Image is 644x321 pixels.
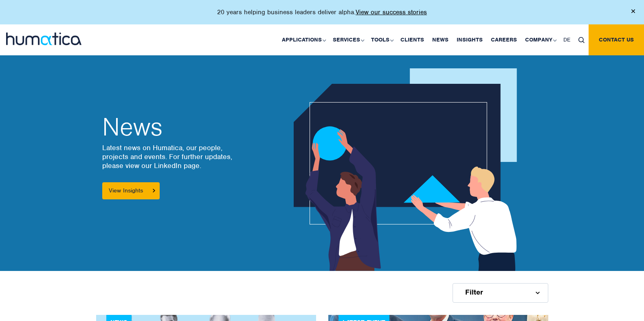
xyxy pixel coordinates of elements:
[428,24,453,55] a: News
[102,143,239,170] p: Latest news on Humatica, our people, projects and events. For further updates, please view our Li...
[367,24,396,55] a: Tools
[465,289,483,295] span: Filter
[102,182,160,199] a: View Insights
[453,24,487,55] a: Insights
[278,24,329,55] a: Applications
[487,24,521,55] a: Careers
[578,37,585,43] img: search_icon
[559,24,574,55] a: DE
[563,36,570,43] span: DE
[6,33,81,45] img: logo
[294,68,524,271] img: news_ban1
[356,8,427,16] a: View our success stories
[396,24,428,55] a: Clients
[329,24,367,55] a: Services
[589,24,644,55] a: Contact us
[536,292,539,294] img: d_arroww
[521,24,559,55] a: Company
[217,8,427,16] p: 20 years helping business leaders deliver alpha.
[153,189,155,192] img: arrowicon
[102,115,239,139] h2: News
